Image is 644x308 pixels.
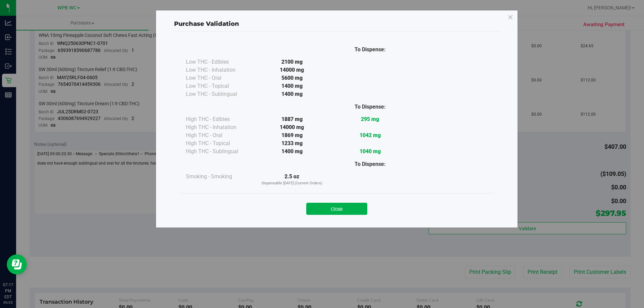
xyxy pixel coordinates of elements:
div: 5600 mg [253,74,331,82]
strong: 1042 mg [360,132,381,138]
div: To Dispense: [331,103,409,111]
div: 1400 mg [253,147,331,156]
span: Purchase Validation [174,20,239,27]
div: 1400 mg [253,82,331,90]
div: 1887 mg [253,115,331,123]
strong: 1040 mg [360,148,381,155]
iframe: Resource center [7,254,27,274]
div: Smoking - Smoking [186,173,253,181]
p: Dispensable [DATE] (Current Orders) [253,181,331,186]
div: High THC - Sublingual [186,147,253,156]
div: Low THC - Oral [186,74,253,82]
div: High THC - Edibles [186,115,253,123]
div: 1233 mg [253,139,331,147]
div: 14000 mg [253,66,331,74]
div: 14000 mg [253,123,331,131]
button: Close [306,203,367,215]
div: Low THC - Topical [186,82,253,90]
div: 2.5 oz [253,173,331,186]
div: High THC - Inhalation [186,123,253,131]
div: To Dispense: [331,160,409,168]
div: 1400 mg [253,90,331,98]
div: Low THC - Inhalation [186,66,253,74]
div: Low THC - Sublingual [186,90,253,98]
strong: 295 mg [361,116,379,122]
div: To Dispense: [331,46,409,54]
div: Low THC - Edibles [186,58,253,66]
div: High THC - Topical [186,139,253,147]
div: High THC - Oral [186,131,253,139]
div: 2100 mg [253,58,331,66]
div: 1869 mg [253,131,331,139]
